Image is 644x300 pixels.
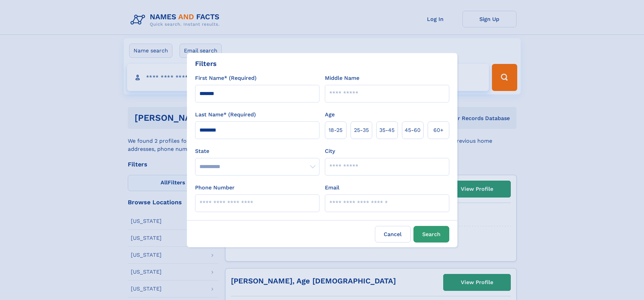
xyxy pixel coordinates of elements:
label: Cancel [375,226,411,243]
label: First Name* (Required) [195,74,257,82]
div: Filters [195,59,217,69]
label: Middle Name [325,74,359,82]
span: 60+ [433,126,444,134]
label: Last Name* (Required) [195,111,256,119]
span: 18‑25 [329,126,342,134]
button: Search [413,226,449,243]
label: City [325,147,335,155]
label: Age [325,111,335,119]
span: 25‑35 [354,126,369,134]
label: State [195,147,319,155]
label: Phone Number [195,184,235,192]
span: 45‑60 [405,126,421,134]
label: Email [325,184,339,192]
span: 35‑45 [379,126,395,134]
